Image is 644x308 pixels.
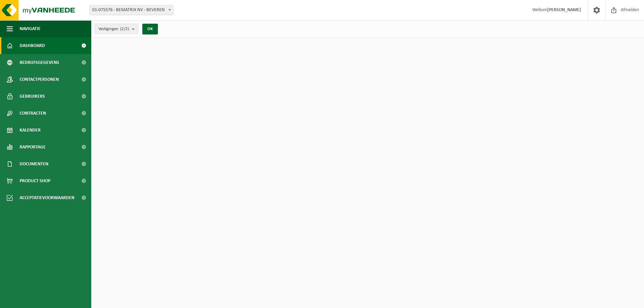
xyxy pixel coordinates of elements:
[20,122,41,139] span: Kalender
[89,5,173,15] span: 01-075576 - BEMATRIX NV - BEVEREN
[20,105,46,122] span: Contracten
[20,88,45,105] span: Gebruikers
[98,24,129,34] span: Vestigingen
[20,156,48,172] span: Documenten
[20,37,45,54] span: Dashboard
[20,172,50,189] span: Product Shop
[90,5,173,15] span: 01-075576 - BEMATRIX NV - BEVEREN
[120,27,129,31] count: (2/2)
[142,24,158,34] button: OK
[547,7,581,13] strong: [PERSON_NAME]
[20,54,59,71] span: Bedrijfsgegevens
[20,71,59,88] span: Contactpersonen
[20,139,46,156] span: Rapportage
[95,24,138,34] button: Vestigingen(2/2)
[20,20,41,37] span: Navigatie
[20,189,74,206] span: Acceptatievoorwaarden
[3,293,113,308] iframe: chat widget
